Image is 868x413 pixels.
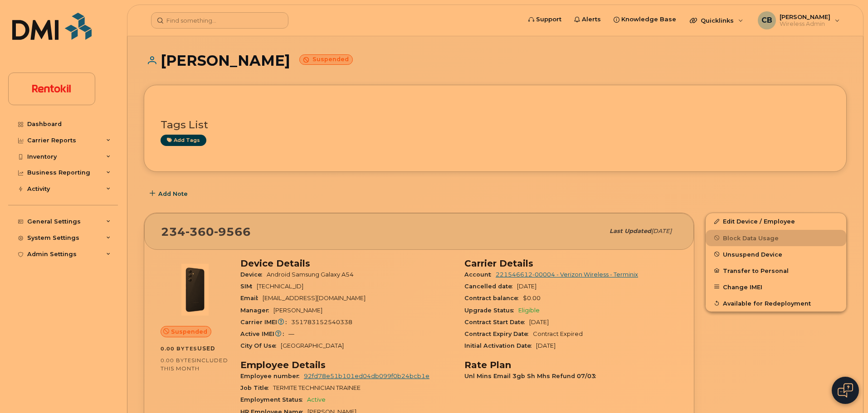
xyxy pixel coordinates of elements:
[523,295,541,301] span: $0.00
[464,360,678,370] h3: Rate Plan
[281,342,344,349] span: [GEOGRAPHIC_DATA]
[706,295,846,311] button: Available for Redeployment
[706,279,846,295] button: Change IMEI
[610,228,651,234] span: Last updated
[161,225,251,238] span: 234
[464,258,678,269] h3: Carrier Details
[838,383,853,398] img: Open chat
[240,396,307,403] span: Employment Status
[168,262,222,317] img: image20231002-3703462-17nx3v8.jpeg
[263,295,366,301] span: [EMAIL_ADDRESS][DOMAIN_NAME]
[144,185,195,202] button: Add Note
[214,225,251,238] span: 9566
[273,307,322,314] span: [PERSON_NAME]
[288,330,294,337] span: —
[240,295,263,301] span: Email
[464,295,523,301] span: Contract balance
[464,271,496,278] span: Account
[161,119,830,131] h3: Tags List
[464,330,533,337] span: Contract Expiry Date
[304,373,429,379] a: 92fd78e51b101ed04db099f0b24bcb1e
[299,54,353,65] small: Suspended
[171,327,207,336] span: Suspended
[144,53,847,68] h1: [PERSON_NAME]
[706,213,846,229] a: Edit Device / Employee
[240,384,273,391] span: Job Title
[496,271,638,278] a: 221546612-00004 - Verizon Wireless - Terminix
[529,319,549,326] span: [DATE]
[240,258,454,269] h3: Device Details
[464,307,518,314] span: Upgrade Status
[161,357,228,372] span: included this month
[536,342,556,349] span: [DATE]
[464,283,517,290] span: Cancelled date
[723,300,811,306] span: Available for Redeployment
[197,345,215,352] span: used
[240,283,257,290] span: SIM
[257,283,303,290] span: [TECHNICAL_ID]
[464,342,536,349] span: Initial Activation Date
[307,396,326,403] span: Active
[185,225,214,238] span: 360
[161,357,195,364] span: 0.00 Bytes
[518,307,540,314] span: Eligible
[723,251,782,258] span: Unsuspend Device
[706,262,846,279] button: Transfer to Personal
[240,373,304,379] span: Employee number
[240,271,267,278] span: Device
[706,230,846,246] button: Block Data Usage
[464,319,529,326] span: Contract Start Date
[161,135,206,146] a: Add tags
[161,345,197,352] span: 0.00 Bytes
[240,330,288,337] span: Active IMEI
[240,360,454,370] h3: Employee Details
[240,319,291,326] span: Carrier IMEI
[464,373,600,379] span: Unl Mins Email 3gb Sh Mhs Refund 07/03
[267,271,354,278] span: Android Samsung Galaxy A54
[240,307,273,314] span: Manager
[291,319,352,326] span: 351783152540338
[517,283,536,290] span: [DATE]
[706,246,846,262] button: Unsuspend Device
[158,189,188,198] span: Add Note
[240,342,281,349] span: City Of Use
[533,330,583,337] span: Contract Expired
[651,228,672,234] span: [DATE]
[273,384,361,391] span: TERMITE TECHNICIAN TRAINEE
